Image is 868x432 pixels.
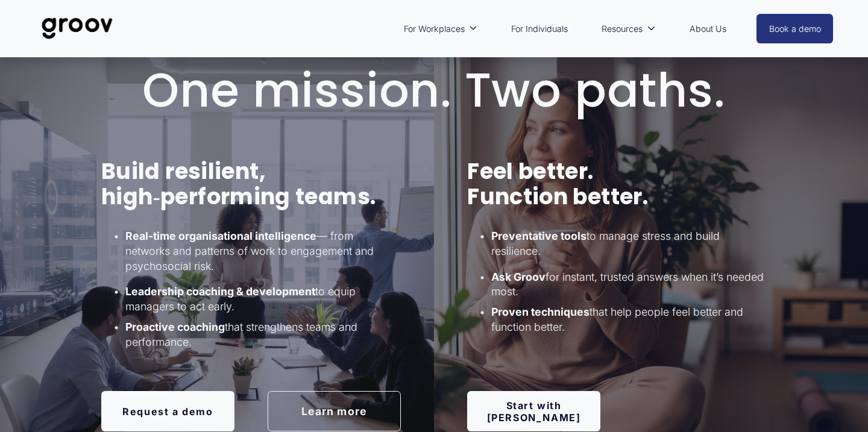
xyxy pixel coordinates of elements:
[125,284,401,315] p: to equip managers to act early.
[101,155,376,212] strong: Build resilient, high‑performing teams.
[491,271,546,283] strong: Ask Groov
[134,66,734,114] h1: One mission. Two paths.
[125,320,401,350] p: that strengthens teams and performance.
[491,305,767,335] p: that help people feel better and function better.
[125,229,401,274] p: — from networks and patterns of work to engagement and psychosocial risk.
[125,285,315,298] strong: Leadership coaching & development
[684,15,732,43] a: About Us
[491,229,767,259] p: to manage stress and build resilience.
[602,21,643,37] span: Resources
[491,230,587,242] strong: Preventative tools
[398,15,483,43] a: folder dropdown
[35,8,120,48] img: Groov | Unlock Human Potential at Work and in Life
[404,21,465,37] span: For Workplaces
[125,321,225,333] strong: Proactive coaching
[467,391,600,431] a: Start with [PERSON_NAME]
[491,305,590,318] strong: Proven techniques
[491,270,767,300] p: for instant, trusted answers when it’s needed most.
[596,15,661,43] a: folder dropdown
[467,155,648,212] strong: Feel better. Function better.
[125,230,316,242] strong: Real-time organisational intelligence
[756,14,834,43] a: Book a demo
[505,15,574,43] a: For Individuals
[101,391,234,431] a: Request a demo
[268,391,401,431] a: Learn more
